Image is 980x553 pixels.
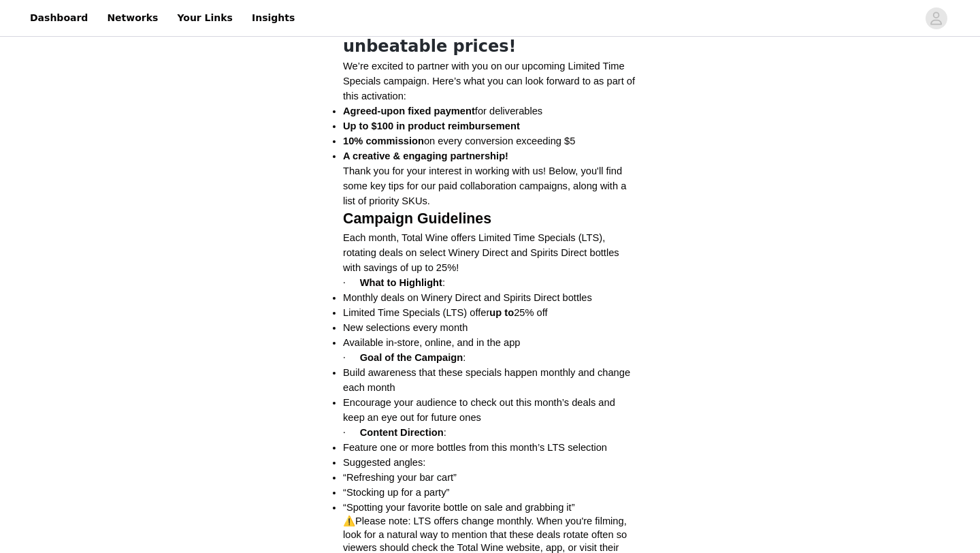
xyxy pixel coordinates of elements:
span: A creative & engaging partnership! [343,151,508,161]
span: Content Direction [360,427,444,438]
span: Monthly deals on Winery Direct and Spirits Direct bottles [343,292,592,303]
strong: up to [489,307,514,318]
span: on every conversion exceeding $5 [424,136,575,146]
span: Agreed-upon fixed payment [343,106,475,116]
a: Insights [244,3,303,33]
span: Campaign Guidelines [343,210,491,227]
span: : [442,277,445,288]
span: Thank you for your interest in working with us! Below, you'll find some key tips for our paid col... [343,165,626,206]
span: · [343,352,360,363]
span: New selections every month [343,322,468,333]
span: We’re excited to partner with you on our upcoming Limited Time Specials campaign. Here’s what you... [343,61,635,101]
div: avatar [930,7,943,29]
span: What to Highlight [360,277,442,288]
span: Suggested angles: [343,457,425,468]
span: Up to $100 in product reimbursement [343,121,520,131]
span: · [343,277,360,288]
span: Each month, Total Wine offers Limited Time Specials (LTS), rotating deals on select Winery Direct... [343,232,619,273]
span: “Spotting your favorite bottle on sale and grabbing it” [343,502,575,513]
span: for deliverables [475,106,542,116]
span: 10% commission [343,136,424,146]
span: Build awareness that these specials happen monthly and change each month [343,367,630,393]
span: Limited Time Specials (LTS) offer 25% off [343,307,548,318]
a: Your Links [169,3,241,33]
span: Encourage your audience to check out this month’s deals and keep an eye out for future ones [343,397,615,423]
a: Dashboard [22,3,96,33]
span: : [463,352,465,363]
span: Feature one or more bottles from this month’s LTS selection [343,442,607,453]
a: Networks [99,3,166,33]
span: Goal of the Campaign [360,352,463,363]
span: : [444,427,446,438]
span: ⚠️ [343,516,355,526]
span: “Stocking up for a party” [343,487,449,498]
span: · [343,427,360,438]
span: Available in-store, online, and in the app [343,337,520,348]
span: “Refreshing your bar cart” [343,472,457,483]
